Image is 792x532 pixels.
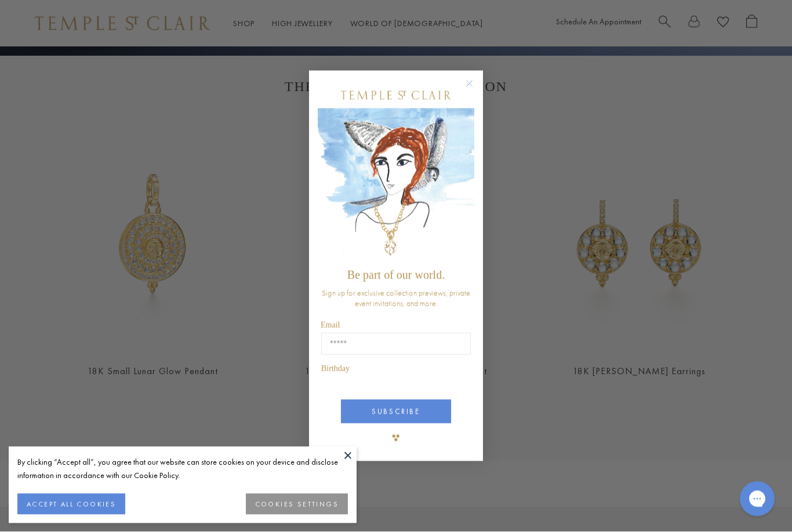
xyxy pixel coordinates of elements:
button: SUBSCRIBE [341,400,451,424]
input: Email [321,333,471,355]
span: Birthday [321,364,350,373]
div: By clicking “Accept all”, you agree that our website can store cookies on your device and disclos... [17,455,348,482]
iframe: Gorgias live chat messenger [734,477,780,520]
span: Sign up for exclusive collection previews, private event invitations, and more. [322,288,470,309]
button: COOKIES SETTINGS [246,494,348,515]
button: Close dialog [468,82,482,97]
button: ACCEPT ALL COOKIES [17,494,125,515]
img: TSC [384,426,408,450]
img: c4a9eb12-d91a-4d4a-8ee0-386386f4f338.jpeg [318,108,474,263]
span: Email [321,321,340,330]
span: Be part of our world. [347,269,445,281]
img: Temple St. Clair [341,91,451,100]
